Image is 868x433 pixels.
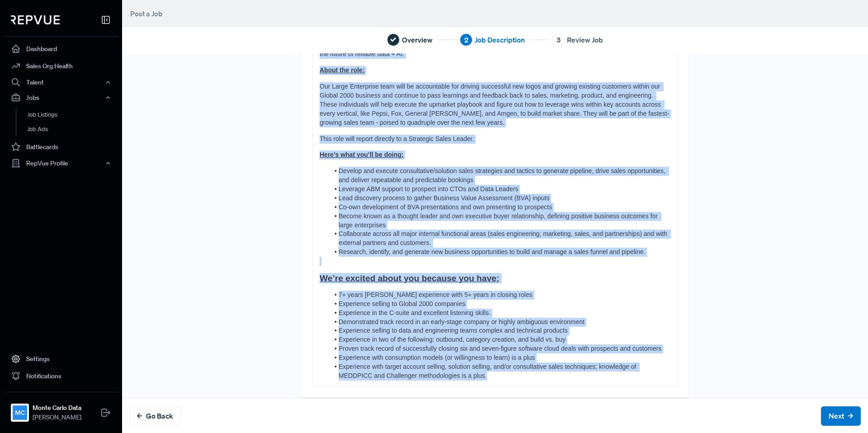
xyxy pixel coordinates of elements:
[460,33,472,46] div: 2
[821,406,861,426] button: Next
[339,318,585,325] span: Demonstrated track record in an early-stage company or highly ambiguous environment
[33,403,81,413] strong: Monte Carlo Data
[4,90,118,105] button: Jobs
[320,273,499,283] u: We’re excited about you because you have:
[320,135,474,142] span: This role will report directly to a Strategic Sales Leader.
[13,405,27,420] img: Monte Carlo Data
[4,350,118,367] a: Settings
[339,203,552,211] span: Co-own development of BVA presentations and own presenting to prospects
[552,33,565,46] div: 3
[339,327,568,334] span: Experience selling to data and engineering teams complex and technical products
[339,309,491,316] span: Experience in the C-suite and excellent listening skills.
[4,75,118,90] button: Talent
[339,345,661,352] span: Proven track record of successfully closing six and seven-figure software cloud deals with prospe...
[402,34,433,45] span: Overview
[320,66,365,74] u: About the role:
[16,108,131,122] a: Job Listings
[4,138,118,155] a: Battlecards
[339,212,660,229] span: Become known as a thought leader and own executive buyer relationship, defining positive business...
[4,57,118,75] a: Sales Org Health
[567,34,603,45] span: Review Job
[339,185,518,193] span: Leverage ABM support to prospect into CTOs and Data Leaders
[33,413,81,422] span: [PERSON_NAME]
[130,9,163,18] span: Post a Job
[339,194,549,202] span: Lead discovery process to gather Business Value Assessment (BVA) inputs
[339,230,669,246] span: Collaborate across all major internal functional areas (sales engineering, marketing, sales, and ...
[4,40,118,57] a: Dashboard
[16,122,131,136] a: Job Ads
[339,336,566,343] span: Experience in two of the following: outbound, category creation, and build vs. buy
[339,300,465,307] span: Experience selling to Global 2000 companies
[475,34,525,45] span: Job Description
[339,248,645,255] span: Research, identify, and generate new business opportunities to build and manage a sales funnel an...
[4,392,118,426] a: Monte Carlo DataMonte Carlo Data[PERSON_NAME]
[320,83,669,126] span: Our Large Enterprise team will be accountable for driving successful new logos and growing existi...
[129,406,181,426] button: Go Back
[339,363,638,379] span: Experience with target account selling, solution selling, and/or consultative sales techniques; k...
[4,367,118,385] a: Notifications
[339,354,535,361] span: Experience with consumption models (or willingness to learn) is a plus
[320,151,403,158] u: Here’s what you’ll be doing:
[4,155,118,171] button: RepVue Profile
[339,167,667,184] span: Develop and execute consultative/solution sales strategies and tactics to generate pipeline, driv...
[339,291,533,298] span: 7+ years [PERSON_NAME] experience with 5+ years in closing roles
[11,15,60,24] img: RepVue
